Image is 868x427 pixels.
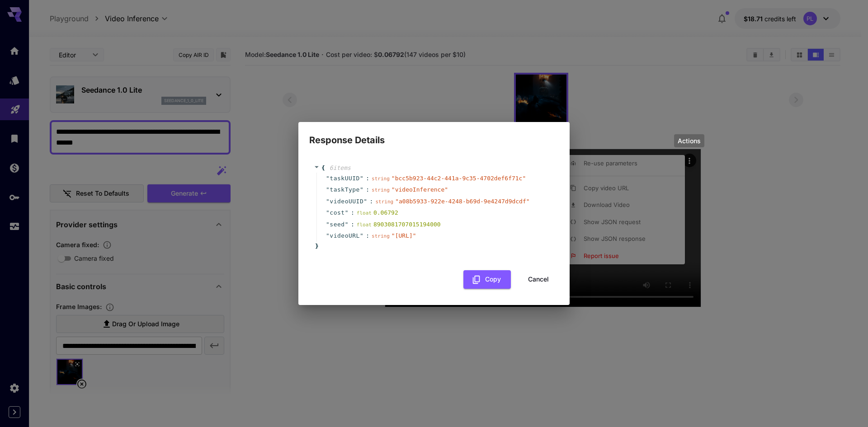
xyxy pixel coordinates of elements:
[518,270,559,289] button: Cancel
[392,175,526,182] span: " bcc5b923-44c2-441a-9c35-4702def6f71c "
[392,186,448,193] span: " videoInference "
[330,231,360,240] span: videoURL
[366,231,369,240] span: :
[326,198,330,205] span: "
[372,176,390,182] span: string
[330,164,351,171] span: 6 item s
[314,242,319,251] span: }
[463,270,511,289] button: Copy
[360,175,363,182] span: "
[370,197,373,206] span: :
[366,185,369,194] span: :
[395,198,529,205] span: " a08b5933-922e-4248-b69d-9e4247d9dcdf "
[351,208,354,217] span: :
[357,222,372,228] span: float
[345,221,349,228] span: "
[330,220,344,229] span: seed
[360,232,363,239] span: "
[326,175,330,182] span: "
[330,174,360,183] span: taskUUID
[674,134,704,147] div: Actions
[392,232,416,239] span: " [URL] "
[363,198,367,205] span: "
[351,220,354,229] span: :
[330,185,360,194] span: taskType
[345,209,349,216] span: "
[375,199,393,205] span: string
[372,187,390,193] span: string
[360,186,363,193] span: "
[330,208,344,217] span: cost
[357,210,372,216] span: float
[326,221,330,228] span: "
[330,197,363,206] span: videoUUID
[372,233,390,239] span: string
[326,209,330,216] span: "
[357,208,398,217] div: 0.06792
[326,186,330,193] span: "
[321,164,325,173] span: {
[298,122,570,147] h2: Response Details
[366,174,369,183] span: :
[357,220,441,229] div: 8903081707015194000
[326,232,330,239] span: "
